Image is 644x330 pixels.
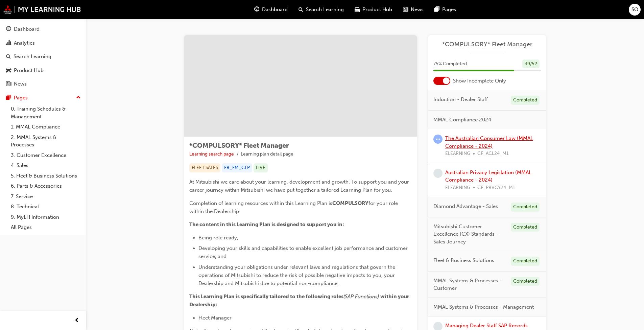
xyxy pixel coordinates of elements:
button: Pages [3,92,84,104]
a: 1. MMAL Compliance [8,122,84,132]
span: pages-icon [6,95,11,101]
span: SO [631,6,638,14]
a: car-iconProduct Hub [349,3,398,17]
button: DashboardAnalyticsSearch LearningProduct HubNews [3,22,84,92]
span: MMAL Systems & Processes - Management [433,303,534,311]
a: pages-iconPages [429,3,461,17]
span: learningRecordVerb_ATTEMPT-icon [433,135,443,144]
a: 2. MMAL Systems & Processes [8,132,84,150]
img: mmal [3,5,81,14]
span: chart-icon [6,40,11,46]
div: LIVE [254,163,268,172]
a: 3. Customer Excellence [8,150,84,161]
a: 7. Service [8,191,84,202]
div: News [14,80,27,88]
a: Search Learning [3,50,84,63]
span: Completion of learning resources within this Learning Plan is [189,200,332,206]
span: Fleet Manager [198,315,232,321]
span: for your role within the Dealership. [189,200,399,214]
span: car-icon [6,68,11,74]
div: Product Hub [14,67,44,74]
span: ELEARNING [445,184,470,192]
a: news-iconNews [398,3,429,17]
span: car-icon [355,5,360,14]
span: prev-icon [74,316,79,325]
span: ELEARNING [445,150,470,158]
span: search-icon [6,54,11,60]
div: FLEET SALES [189,163,220,172]
a: 4. Sales [8,160,84,171]
span: Developing your skills and capabilities to enable excellent job performance and customer service;... [198,245,409,259]
a: All Pages [8,222,84,233]
span: News [411,6,424,14]
span: At Mitsubishi we care about your learning, development and growth. To support you and your career... [189,179,410,193]
a: 0. Training Schedules & Management [8,104,84,122]
span: CF_PRVCY24_M1 [477,184,515,192]
span: Being role ready; [198,235,238,241]
span: Product Hub [362,6,392,14]
a: 8. Technical [8,202,84,212]
div: Search Learning [14,53,51,61]
div: Pages [14,94,28,102]
span: Show Incomplete Only [453,77,506,85]
span: The content in this Learning Plan is designed to support you in: [189,221,344,228]
span: pages-icon [434,5,439,14]
a: News [3,78,84,90]
div: Dashboard [14,25,40,33]
span: Induction - Dealer Staff [433,96,488,103]
span: search-icon [299,5,303,14]
div: Completed [511,257,540,266]
span: news-icon [403,5,408,14]
div: Completed [511,277,540,286]
a: Australian Privacy Legislation (MMAL Compliance - 2024) [445,169,531,183]
span: within your Dealership: [189,293,410,308]
a: 6. Parts & Accessories [8,181,84,191]
button: SO [629,4,641,16]
span: MMAL Systems & Processes - Customer [433,277,505,292]
span: CF_ACL24_M1 [477,150,509,158]
span: Search Learning [306,6,344,14]
a: Analytics [3,37,84,49]
span: *COMPULSORY* Fleet Manager [189,142,289,149]
span: Dashboard [262,6,288,14]
a: search-iconSearch Learning [293,3,349,17]
a: Learning search page [189,151,234,157]
span: COMPULSORY [332,200,368,206]
div: Analytics [14,39,35,47]
div: 39 / 52 [522,60,540,69]
a: 5. Fleet & Business Solutions [8,171,84,181]
a: *COMPULSORY* Fleet Manager [433,41,541,48]
span: learningRecordVerb_NONE-icon [433,169,443,178]
a: Dashboard [3,23,84,36]
a: Product Hub [3,64,84,77]
a: 9. MyLH Information [8,212,84,222]
span: news-icon [6,81,11,87]
div: Completed [511,203,540,212]
span: guage-icon [6,26,11,32]
div: Completed [511,223,540,232]
span: 75 % Completed [433,60,467,68]
span: Mitsubishi Customer Excellence (CX) Standards - Sales Journey [433,223,505,246]
a: guage-iconDashboard [249,3,293,17]
div: FB_FM_CLP [222,163,252,172]
a: Managing Dealer Staff SAP Records [445,323,528,329]
span: guage-icon [254,5,259,14]
a: The Australian Consumer Law (MMAL Compliance - 2024) [445,135,533,149]
span: This Learning Plan is specifically tailored to the following roles [189,293,343,300]
li: Learning plan detail page [241,150,293,158]
span: Fleet & Business Solutions [433,257,494,264]
span: Pages [442,6,456,14]
span: Diamond Advantage - Sales [433,203,498,210]
span: Understanding your obligations under relevant laws and regulations that govern the operations of ... [198,264,397,286]
span: MMAL Compliance 2024 [433,116,491,124]
span: (SAP Functions) [343,293,379,300]
div: Completed [511,96,540,105]
span: up-icon [76,93,81,102]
